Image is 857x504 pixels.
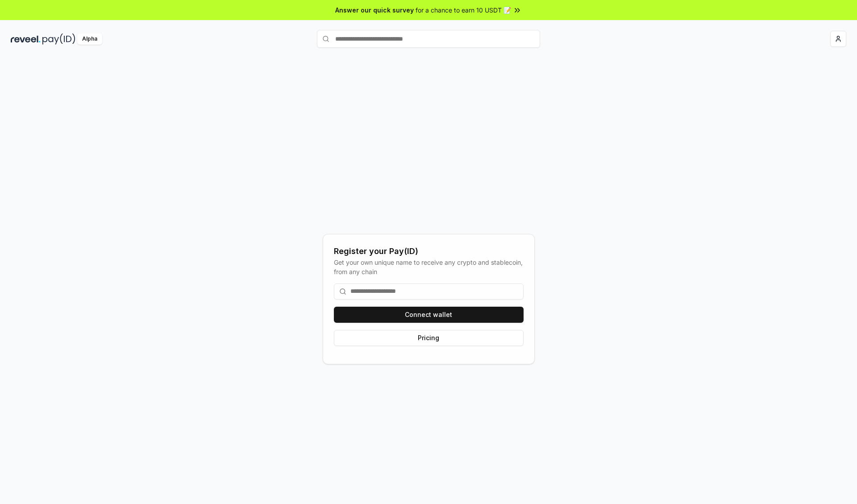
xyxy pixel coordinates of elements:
div: Alpha [77,33,102,45]
div: Register your Pay(ID) [334,245,524,258]
button: Pricing [334,330,524,346]
span: Answer our quick survey [335,5,414,15]
span: for a chance to earn 10 USDT 📝 [416,5,511,15]
img: reveel_dark [11,33,41,45]
button: Connect wallet [334,307,524,323]
img: pay_id [42,33,75,45]
div: Get your own unique name to receive any crypto and stablecoin, from any chain [334,258,524,276]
